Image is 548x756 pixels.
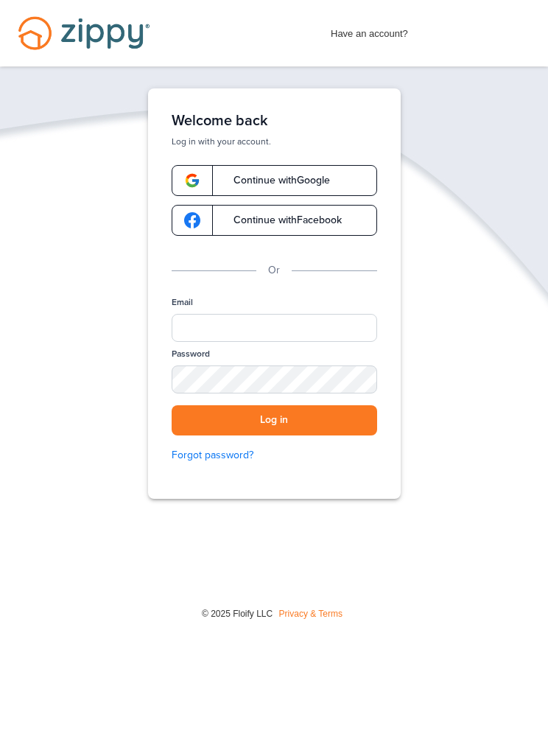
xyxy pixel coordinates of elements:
[331,18,408,42] span: Have an account?
[219,175,330,186] span: Continue with Google
[172,365,377,393] input: Password
[172,405,377,435] button: Log in
[219,215,342,225] span: Continue with Facebook
[202,609,273,619] span: © 2025 Floify LLC
[172,314,377,342] input: Email
[279,609,342,619] a: Privacy & Terms
[184,212,200,228] img: google-logo
[172,296,193,309] label: Email
[172,165,377,196] a: google-logoContinue withGoogle
[172,136,377,147] p: Log in with your account.
[184,172,200,189] img: google-logo
[172,348,210,360] label: Password
[268,262,280,279] p: Or
[172,447,377,463] a: Forgot password?
[172,205,377,236] a: google-logoContinue withFacebook
[172,112,377,130] h1: Welcome back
